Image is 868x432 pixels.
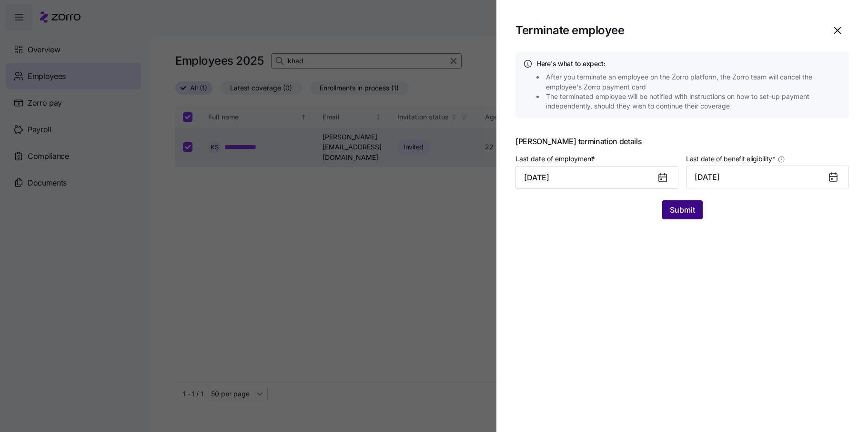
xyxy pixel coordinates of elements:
h1: Terminate employee [515,23,818,38]
span: Last date of benefit eligibility * [686,154,776,164]
span: The terminated employee will be notified with instructions on how to set-up payment independently... [546,92,844,111]
input: MM/DD/YYYY [515,166,678,189]
button: Submit [662,200,703,219]
label: Last date of employment [515,154,597,164]
h4: Here's what to expect: [536,59,841,69]
span: After you terminate an employee on the Zorro platform, the Zorro team will cancel the employee's ... [546,72,844,92]
span: Submit [670,204,695,216]
button: [DATE] [686,166,849,188]
span: [PERSON_NAME] termination details [515,137,849,145]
